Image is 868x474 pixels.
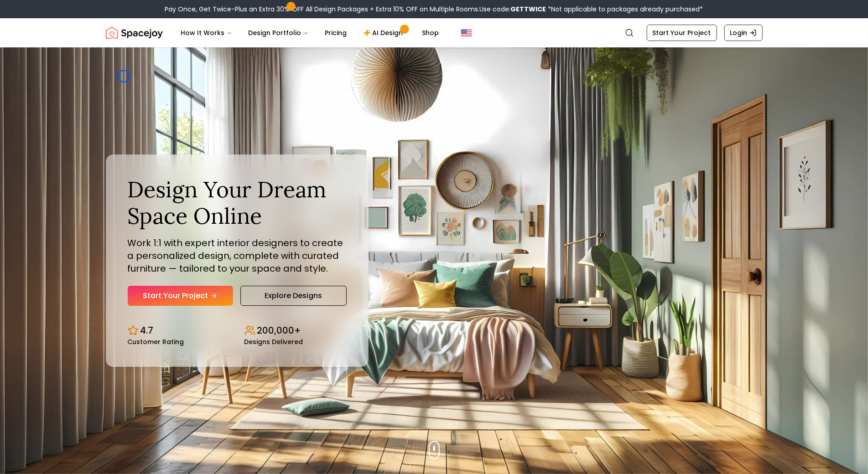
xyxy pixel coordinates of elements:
small: Designs Delivered [244,339,303,345]
a: Start Your Project [647,25,717,41]
a: Explore Designs [240,286,347,306]
h1: Design Your Dream Space Online [128,176,347,229]
a: Login [724,25,763,41]
a: AI Design [356,24,413,42]
div: Design stats [128,317,347,345]
span: *Not applicable to packages already purchased* [546,5,703,14]
p: 4.7 [140,324,154,337]
a: Spacejoy [106,24,163,42]
nav: Main [174,24,447,42]
small: Customer Rating [128,339,184,345]
img: Spacejoy Logo [106,24,163,42]
button: Design Portfolio [241,24,316,42]
a: Start Your Project [128,286,233,306]
span: Use code: [480,5,546,14]
div: Pay Once, Get Twice-Plus an Extra 30% OFF All Design Packages + Extra 10% OFF on Multiple Rooms. [165,5,703,14]
img: United States [461,27,472,38]
b: GETTWICE [511,5,546,14]
a: Pricing [318,24,354,42]
p: Work 1:1 with expert interior designers to create a personalized design, complete with curated fu... [128,237,347,275]
button: How It Works [174,24,239,42]
p: 200,000+ [257,324,301,337]
nav: Global [106,18,763,47]
a: Shop [415,24,447,42]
